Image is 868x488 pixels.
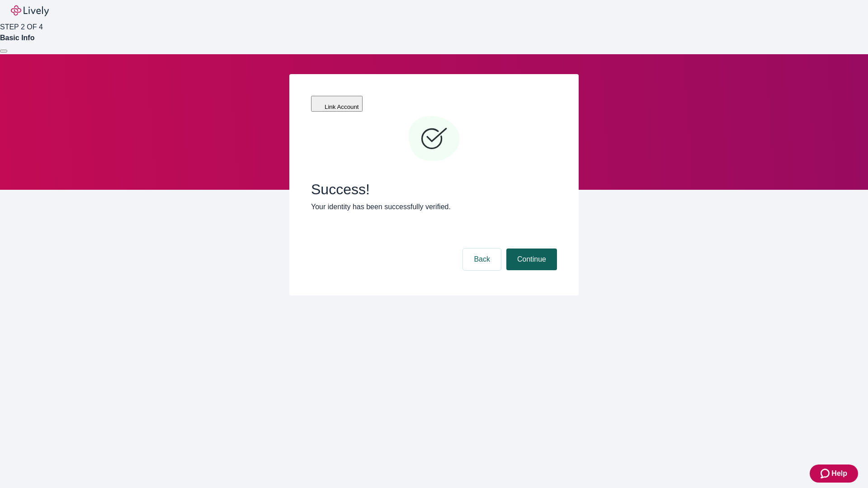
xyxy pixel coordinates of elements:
img: Lively [11,5,49,16]
svg: Zendesk support icon [821,468,831,479]
span: Success! [311,181,557,198]
button: Back [463,249,501,270]
button: Link Account [311,96,363,112]
p: Your identity has been successfully verified. [311,202,557,212]
button: Zendesk support iconHelp [810,465,858,483]
svg: Checkmark icon [407,112,461,166]
span: Help [831,468,847,479]
button: Continue [506,249,557,270]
